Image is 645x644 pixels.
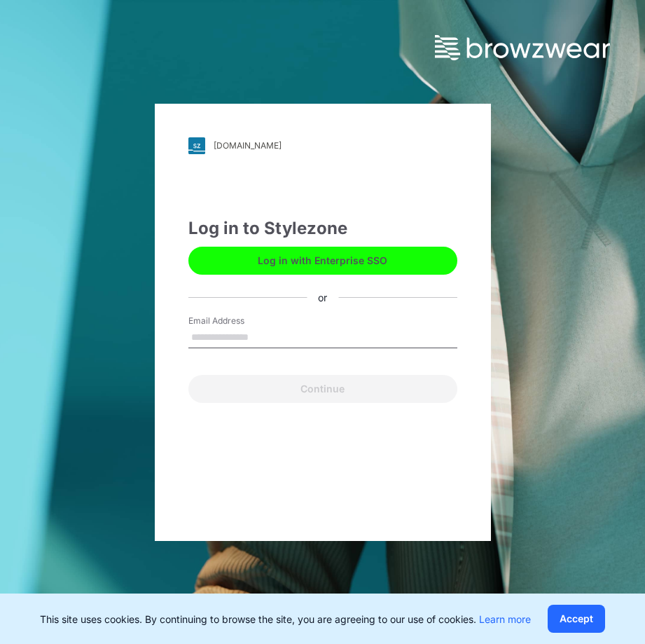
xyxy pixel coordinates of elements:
img: browzwear-logo.73288ffb.svg [435,35,610,60]
button: Log in with Enterprise SSO [188,247,457,275]
a: Learn more [479,613,531,625]
div: [DOMAIN_NAME] [214,140,282,151]
div: or [307,290,338,305]
a: [DOMAIN_NAME] [188,137,457,154]
label: Email Address [188,315,286,327]
div: Log in to Stylezone [188,216,457,241]
img: svg+xml;base64,PHN2ZyB3aWR0aD0iMjgiIGhlaWdodD0iMjgiIHZpZXdCb3g9IjAgMCAyOCAyOCIgZmlsbD0ibm9uZSIgeG... [188,137,205,154]
p: This site uses cookies. By continuing to browse the site, you are agreeing to our use of cookies. [40,612,531,626]
button: Accept [548,605,605,633]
